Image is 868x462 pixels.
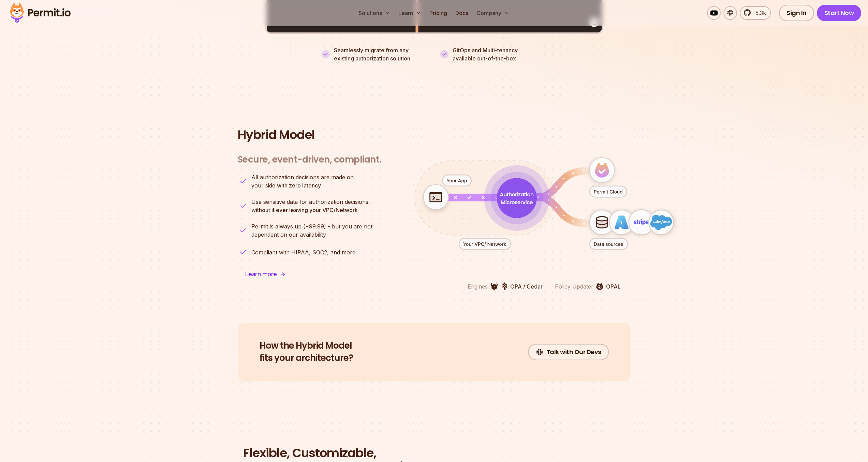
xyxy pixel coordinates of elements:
img: Permit logo [7,1,74,25]
h3: Secure, event-driven, compliant. [238,154,381,165]
a: Docs [453,6,471,20]
p: Policy Updater [555,282,593,291]
a: 5.3k [740,6,771,20]
h2: Hybrid Model [238,128,631,142]
span: Learn more [245,269,277,279]
span: Permit is always up (+99.99) - but you are not [251,222,372,230]
a: Start Now [817,5,862,21]
span: How the Hybrid Model [260,340,353,352]
button: Solutions [356,6,393,20]
strong: without it ever leaving your VPC/Network [251,207,358,213]
span: Flexible, Customizable, [243,446,625,460]
p: your side [251,173,354,190]
button: Company [474,6,512,20]
button: Learn [396,6,424,20]
p: Seamlessly migrate from any existing authorization solution [334,46,428,62]
p: Engines [468,282,488,291]
strong: with zero latency [277,182,321,189]
h2: fits your architecture? [260,340,353,364]
p: dependent on our availability [251,222,372,239]
span: 5.3k [751,9,766,17]
p: GitOps and Multi-tenancy available out-of-the-box [453,46,518,62]
span: Use sensitive data for authorization decisions, [251,198,370,206]
p: OPA / Cedar [510,282,543,291]
p: Compliant with HIPAA, SOC2, and more [251,248,355,256]
div: animation [394,138,695,270]
a: Sign In [779,5,814,21]
a: Learn more [238,266,293,282]
p: OPAL [606,282,621,291]
a: Pricing [427,6,450,20]
span: All authorization decisions are made on [251,173,354,181]
a: Talk with Our Devs [528,344,609,360]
